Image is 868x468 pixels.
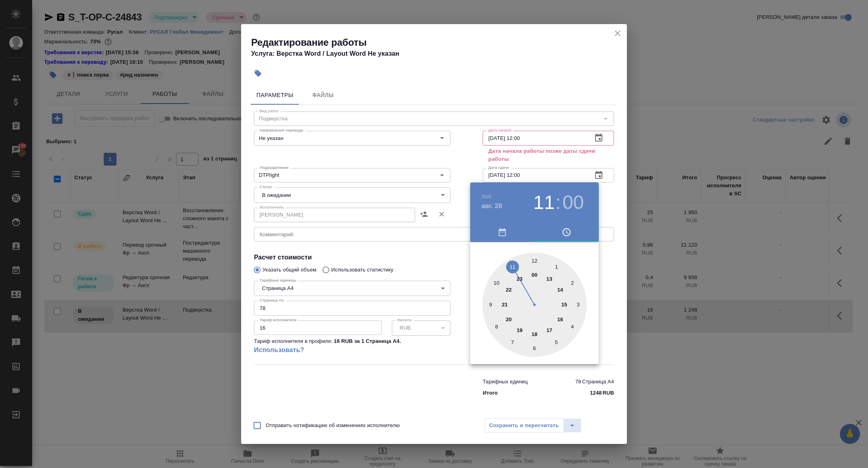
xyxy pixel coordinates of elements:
h3: : [555,191,561,214]
button: 11 [533,191,555,214]
button: 2025 [481,194,491,199]
button: авг. 28 [481,201,502,211]
button: 00 [563,191,584,214]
